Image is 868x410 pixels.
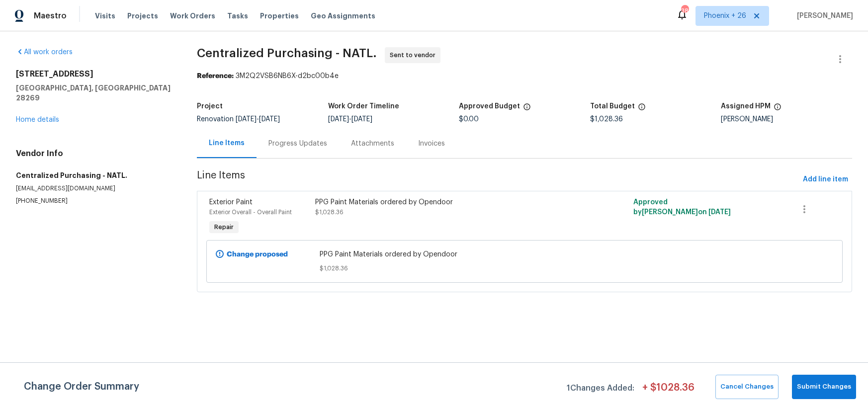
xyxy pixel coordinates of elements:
span: Phoenix + 26 [704,11,746,21]
span: Properties [260,11,299,21]
span: - [236,116,280,123]
span: Exterior Paint [209,199,253,206]
div: Invoices [418,139,445,149]
span: Maestro [34,11,67,21]
p: [EMAIL_ADDRESS][DOMAIN_NAME] [16,184,173,193]
h5: Centralized Purchasing - NATL. [16,170,173,180]
span: - [328,116,372,123]
h5: Approved Budget [459,103,520,110]
span: Geo Assignments [311,11,375,21]
span: The hpm assigned to this work order. [774,103,781,116]
span: The total cost of line items that have been proposed by Opendoor. This sum includes line items th... [638,103,646,116]
span: The total cost of line items that have been approved by both Opendoor and the Trade Partner. This... [523,103,531,116]
span: Projects [127,11,158,21]
span: [DATE] [259,116,280,123]
span: $1,028.36 [590,116,623,123]
div: Attachments [351,139,394,149]
span: Sent to vendor [390,50,439,60]
h4: Vendor Info [16,149,173,159]
p: [PHONE_NUMBER] [16,197,173,205]
div: 3M2Q2VSB6NB6X-d2bc00b4e [197,71,852,81]
button: Add line item [799,170,852,189]
a: All work orders [16,49,73,56]
h5: Total Budget [590,103,635,110]
h5: [GEOGRAPHIC_DATA], [GEOGRAPHIC_DATA] 28269 [16,83,173,103]
span: Centralized Purchasing - NATL. [197,47,377,59]
span: [DATE] [236,116,257,123]
div: PPG Paint Materials ordered by Opendoor [315,197,574,207]
h5: Work Order Timeline [328,103,399,110]
span: Line Items [197,170,799,189]
div: Line Items [209,138,245,148]
span: Visits [95,11,115,21]
div: [PERSON_NAME] [721,116,852,123]
span: [DATE] [328,116,349,123]
span: $1,028.36 [315,209,344,215]
span: Exterior Overall - Overall Paint [209,209,292,215]
b: Change proposed [227,251,288,258]
span: $0.00 [459,116,479,123]
h5: Assigned HPM [721,103,771,110]
h2: [STREET_ADDRESS] [16,69,173,79]
span: Repair [210,222,238,232]
span: [PERSON_NAME] [793,11,853,21]
div: Progress Updates [268,139,327,149]
span: [DATE] [708,209,731,216]
a: Home details [16,116,59,123]
span: Tasks [227,12,248,19]
span: Renovation [197,116,280,123]
span: PPG Paint Materials ordered by Opendoor [320,249,729,259]
span: Approved by [PERSON_NAME] on [633,199,731,216]
span: Add line item [803,173,848,186]
span: $1,028.36 [320,263,729,273]
b: Reference: [197,73,234,80]
div: 385 [681,6,688,16]
h5: Project [197,103,223,110]
span: [DATE] [351,116,372,123]
span: Work Orders [170,11,215,21]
